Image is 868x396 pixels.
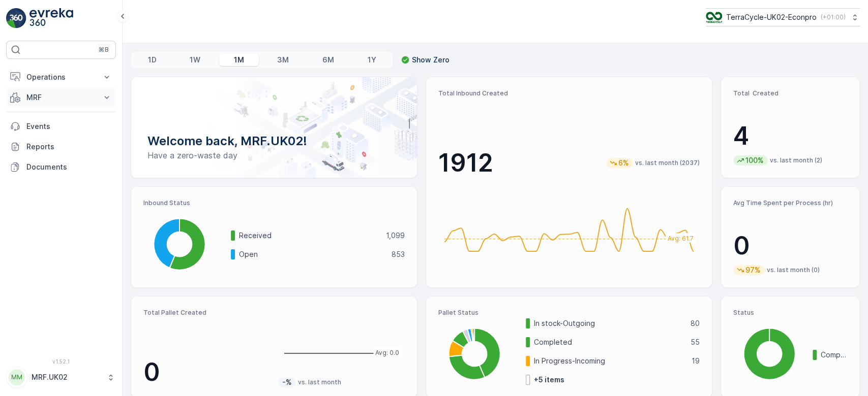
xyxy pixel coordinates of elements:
[26,121,112,131] p: Events
[726,12,817,22] p: TerraCycle-UK02-Econpro
[733,230,847,261] p: 0
[733,121,847,151] p: 4
[412,55,450,65] p: Show Zero
[143,357,270,387] p: 0
[744,265,762,275] p: 97%
[239,230,379,241] p: Received
[821,13,846,21] p: ( +01:00 )
[6,8,26,28] img: logo
[143,199,405,207] p: Inbound Status
[26,142,112,152] p: Reports
[277,55,289,65] p: 3M
[190,55,200,65] p: 1W
[6,137,116,157] a: Reports
[744,155,765,166] p: 100%
[770,156,822,164] p: vs. last month (2)
[733,89,847,97] p: Total Created
[691,318,700,328] p: 80
[6,157,116,177] a: Documents
[392,249,405,259] p: 853
[635,159,700,167] p: vs. last month (2037)
[733,309,847,317] p: Status
[234,55,244,65] p: 1M
[534,356,685,366] p: In Progress-Incoming
[143,309,270,317] p: Total Pallet Created
[298,378,341,386] p: vs. last month
[6,116,116,137] a: Events
[691,337,700,347] p: 55
[148,55,157,65] p: 1D
[32,372,102,382] p: MRF.UK02
[706,8,860,26] button: TerraCycle-UK02-Econpro(+01:00)
[99,46,109,54] p: ⌘B
[147,149,401,161] p: Have a zero-waste day
[367,55,376,65] p: 1Y
[26,162,112,172] p: Documents
[386,230,405,241] p: 1,099
[733,199,847,207] p: Avg Time Spent per Process (hr)
[26,92,96,103] p: MRF
[147,133,401,149] p: Welcome back, MRF.UK02!
[26,72,96,82] p: Operations
[6,367,116,388] button: MMMRF.UK02
[281,377,293,387] p: -%
[29,8,73,28] img: logo_light-DOdMpM7g.png
[438,89,700,97] p: Total Inbound Created
[617,158,630,168] p: 6%
[767,266,820,274] p: vs. last month (0)
[6,67,116,87] button: Operations
[534,375,564,385] p: + 5 items
[692,356,700,366] p: 19
[6,87,116,108] button: MRF
[322,55,334,65] p: 6M
[438,148,493,178] p: 1912
[534,337,684,347] p: Completed
[9,369,25,385] div: MM
[706,12,722,23] img: terracycle_logo_wKaHoWT.png
[821,350,847,360] p: Completed
[534,318,684,328] p: In stock-Outgoing
[239,249,385,259] p: Open
[438,309,700,317] p: Pallet Status
[6,358,116,365] span: v 1.52.1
